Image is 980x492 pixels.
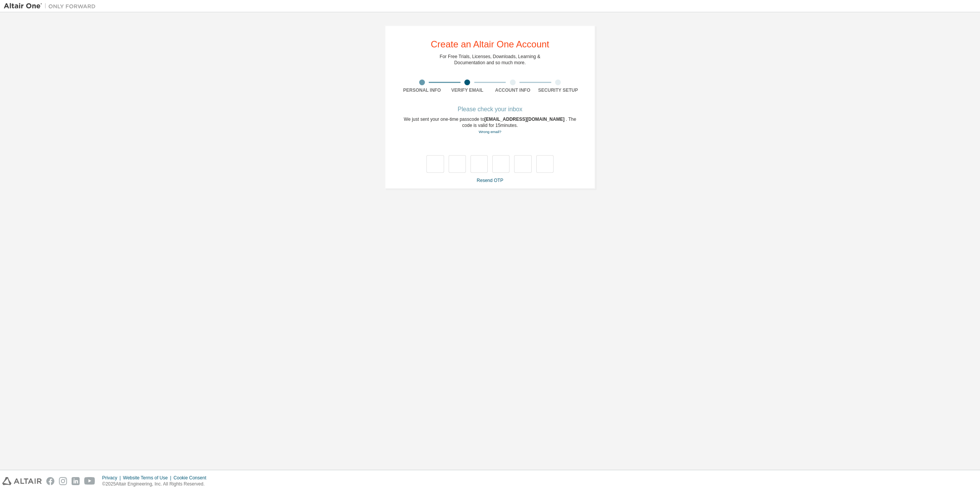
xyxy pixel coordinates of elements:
[72,477,80,485] img: linkedin.svg
[490,87,536,93] div: Account Info
[445,87,490,93] div: Verify Email
[59,477,67,485] img: instagram.svg
[431,40,549,49] div: Create an Altair One Account
[84,477,95,485] img: youtube.svg
[46,477,54,485] img: facebook.svg
[440,54,541,66] div: For Free Trials, Licenses, Downloads, Learning & Documentation and so much more.
[477,178,503,183] a: Resend OTP
[399,87,445,93] div: Personal Info
[102,481,211,487] p: © 2025 Altair Engineering, Inc. All Rights Reserved.
[399,107,581,112] div: Please check your inbox
[484,117,566,122] span: [EMAIL_ADDRESS][DOMAIN_NAME]
[4,2,100,10] img: Altair One
[123,475,173,481] div: Website Terms of Use
[479,130,501,134] a: Go back to the registration form
[2,477,42,485] img: altair_logo.svg
[536,87,581,93] div: Security Setup
[399,116,581,135] div: We just sent your one-time passcode to . The code is valid for 15 minutes.
[102,475,123,481] div: Privacy
[173,475,211,481] div: Cookie Consent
